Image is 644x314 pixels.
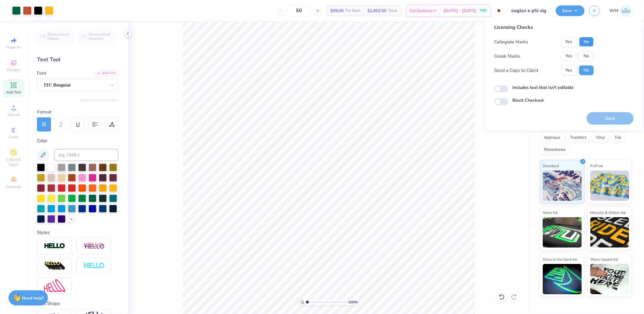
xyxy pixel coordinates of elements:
[287,5,311,16] input: – –
[348,299,358,305] span: 100 %
[7,67,20,72] span: Designs
[512,84,574,91] label: Includes text that isn't editable
[494,39,528,46] div: Collegiate Marks
[6,90,21,95] span: Add Text
[54,149,118,161] input: e.g. 7428 c
[444,8,476,14] span: [DATE] - [DATE]
[9,135,18,140] span: Greek
[543,171,582,201] img: Standard
[83,242,105,250] img: Shadow
[94,70,118,77] div: Add Font
[609,7,619,14] span: WM
[7,45,21,50] span: Image AI
[6,184,21,189] span: Decorate
[388,8,397,14] span: Total
[579,37,594,47] button: No
[22,295,44,301] strong: Need help?
[579,51,594,61] button: No
[37,109,119,116] div: Format
[592,133,609,142] div: Vinyl
[330,8,344,14] span: $39.05
[494,67,538,74] div: Send a Copy to Client
[609,5,632,17] a: WM
[37,137,118,144] div: Color
[590,264,629,294] img: Water based Ink
[507,5,551,17] input: Untitled Design
[561,51,577,61] button: Yes
[37,229,118,236] div: Styles
[512,97,544,103] label: Block Checkout
[48,32,69,41] span: Personalized Names
[83,262,105,269] img: Negative Space
[480,8,486,13] span: FREE
[37,300,118,307] div: Text Shape
[590,171,629,201] img: Puff Ink
[543,256,577,262] span: Glow in the Dark Ink
[345,8,360,14] span: Per Item
[37,56,118,64] div: Text Tool
[543,209,558,216] span: Neon Ink
[540,133,564,142] div: Applique
[8,112,20,117] span: Upload
[3,157,24,167] span: Clipart & logos
[566,133,590,142] div: Transfers
[543,163,559,169] span: Standard
[37,70,46,77] label: Font
[561,37,577,47] button: Yes
[410,8,433,14] span: Est. Delivery
[620,5,632,17] img: Wilfredo Manabat
[494,53,520,60] div: Greek Marks
[80,98,118,103] button: Switch to Greek Letters
[367,8,386,14] span: $1,952.50
[44,243,65,250] img: Stroke
[89,32,110,41] span: Personalized Numbers
[590,163,603,169] span: Puff Ink
[44,279,65,292] img: Free Distort
[590,217,629,248] img: Metallic & Glitter Ink
[590,256,618,262] span: Water based Ink
[494,24,594,31] div: Licensing Checks
[44,261,65,271] img: 3d Illusion
[579,66,594,75] button: No
[590,209,626,216] span: Metallic & Glitter Ink
[561,66,577,75] button: Yes
[611,133,625,142] div: Foil
[556,5,585,16] button: Save
[543,264,582,294] img: Glow in the Dark Ink
[540,145,569,154] div: Rhinestones
[543,217,582,248] img: Neon Ink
